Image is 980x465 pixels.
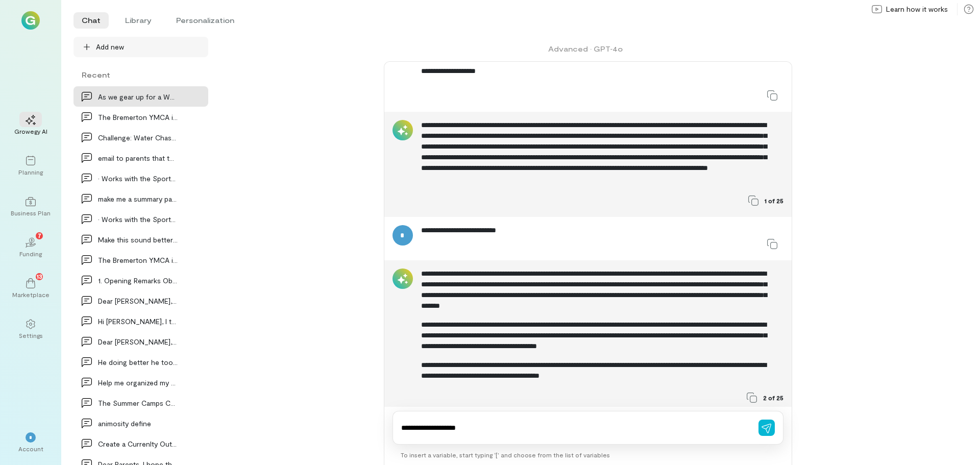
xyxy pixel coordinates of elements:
[765,197,783,205] span: 1 of 25
[98,112,178,123] div: The Bremerton YMCA is committed to promoting heal…
[98,132,178,143] div: Challenge: Water Chaser Your next task awaits at…
[37,272,42,281] span: 13
[98,357,178,368] div: He doing better he took a very long nap and think…
[98,91,178,102] div: As we gear up for a Week 9 Amazing Race, it's imp…
[98,214,178,225] div: • Works with the Sports and Rec Director on the p…
[18,445,43,453] div: Account
[12,270,49,307] a: Marketplace
[96,42,124,52] span: Add new
[168,12,242,29] li: Personalization
[14,127,47,135] div: Growegy AI
[73,69,208,80] div: Recent
[763,394,783,402] span: 2 of 25
[98,275,178,286] div: 1. Opening Remarks Objective: Discuss recent cam…
[98,336,178,347] div: Dear [PERSON_NAME], I wanted to follow up on our…
[886,4,948,14] span: Learn how it works
[73,12,109,29] li: Chat
[12,188,49,225] a: Business Plan
[98,316,178,327] div: Hi [PERSON_NAME], I tried calling but couldn't get throu…
[12,148,49,184] a: Planning
[12,107,49,143] a: Growegy AI
[393,445,783,465] div: To insert a variable, start typing ‘[’ and choose from the list of variables
[98,193,178,204] div: make me a summary paragraph for my resume Dedicat…
[12,229,49,266] a: Funding
[98,398,178,408] div: The Summer Camps Coordinator is responsible to do…
[98,234,178,245] div: Make this sound better Email to CIT Counsleor in…
[19,250,42,258] div: Funding
[98,173,178,184] div: • Works with the Sports and Rec Director on the p…
[18,168,43,176] div: Planning
[38,231,41,240] span: 7
[12,290,50,299] div: Marketplace
[12,311,49,348] a: Settings
[98,153,178,163] div: email to parents that their child needs to bring…
[98,438,178,449] div: Create a Currenlty Out of the office message for…
[11,209,51,217] div: Business Plan
[98,377,178,388] div: Help me organized my thoughts of how to communica…
[117,12,160,29] li: Library
[12,424,49,461] div: *Account
[98,255,178,265] div: The Bremerton YMCA is proud to join the Bremerton…
[98,418,178,429] div: animosity define
[98,296,178,306] div: Dear [PERSON_NAME], I hope this message finds yo…
[19,331,43,339] div: Settings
